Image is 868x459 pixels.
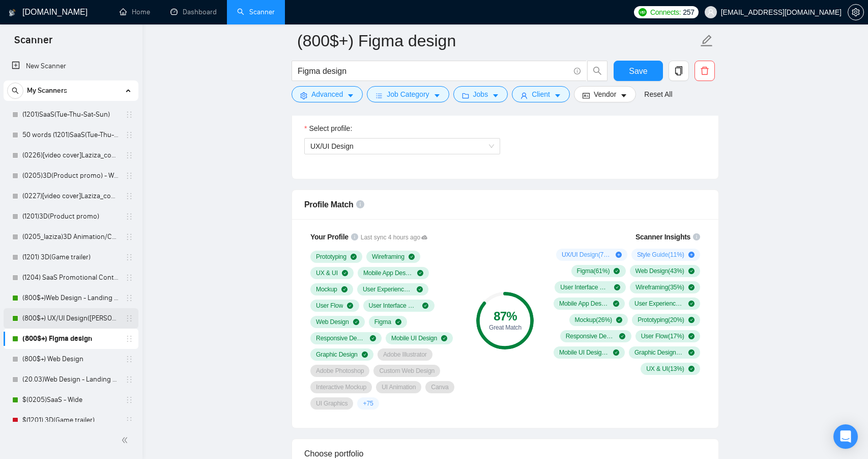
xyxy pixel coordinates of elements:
button: barsJob Categorycaret-down [367,86,449,102]
span: plus-circle [616,252,622,258]
a: (800$+) Web Design [22,349,119,369]
span: holder [125,131,133,139]
span: My Scanners [27,80,67,101]
span: user [707,9,714,16]
span: Client [532,89,550,100]
span: holder [125,294,133,302]
span: Responsive Design ( 20 %) [566,332,616,340]
a: (0205_laziza)3D Animation/CGI/VFX. Top tier countries. [22,227,119,247]
span: check-circle [688,333,695,339]
span: holder [125,111,133,119]
span: 257 [683,7,694,18]
span: caret-down [492,92,499,99]
button: delete [695,61,715,81]
input: Scanner name... [297,28,698,53]
div: Great Match [476,325,534,331]
span: holder [125,212,133,221]
a: Reset All [644,89,672,100]
a: (800$+) Figma design [22,329,119,349]
span: Style Guide ( 11 %) [637,251,684,259]
span: caret-down [620,92,627,99]
span: Interactive Mockup [316,383,366,391]
a: (800$+) UX/UI Design([PERSON_NAME]) [22,308,119,329]
a: dashboardDashboard [170,8,217,16]
a: New Scanner [12,56,130,76]
span: User Interface Design ( 39 %) [560,283,610,291]
span: Wireframing ( 35 %) [635,283,684,291]
span: check-circle [370,335,376,341]
span: UX/UI Design [310,142,354,150]
span: Figma ( 61 %) [577,267,610,275]
a: (20.03)Web Design - Landing page [22,369,119,390]
span: user [520,92,528,99]
span: bars [375,92,383,99]
span: delete [695,66,714,75]
span: double-left [121,435,131,445]
span: holder [125,375,133,384]
span: Web Design [316,318,349,326]
span: check-circle [362,352,368,358]
span: holder [125,253,133,261]
span: Job Category [387,89,429,100]
span: check-circle [688,284,695,290]
span: Web Design ( 43 %) [635,267,684,275]
span: copy [669,66,688,75]
span: setting [300,92,307,99]
a: (1201) 3D(Game trailer) [22,247,119,267]
span: + 75 [363,399,373,408]
span: Adobe Illustrator [383,350,427,359]
li: New Scanner [4,56,138,76]
img: logo [9,5,16,21]
a: (0227)[video cover]Laziza_copy (1201) 2D animation [22,186,119,206]
a: $(1201) 3D(Game trailer) [22,410,119,430]
span: check-circle [616,317,622,323]
span: Wireframing [372,253,404,261]
span: Your Profile [310,233,349,241]
span: info-circle [574,68,581,74]
a: (0205)3D(Product promo) - Wide [22,166,119,186]
span: holder [125,335,133,343]
span: Select profile: [309,123,352,134]
button: search [587,61,607,81]
div: Open Intercom Messenger [833,424,858,449]
span: folder [462,92,469,99]
span: holder [125,355,133,363]
button: setting [848,4,864,20]
span: Graphic Design ( 13 %) [634,348,684,357]
img: upwork-logo.png [639,8,647,16]
span: setting [848,8,863,16]
span: Responsive Design [316,334,366,342]
span: check-circle [688,366,695,372]
button: idcardVendorcaret-down [574,86,636,102]
span: UI Graphics [316,399,348,408]
span: UX & UI [316,269,338,277]
span: check-circle [342,270,348,276]
span: User Experience Design ( 28 %) [634,300,684,308]
button: settingAdvancedcaret-down [292,86,363,102]
span: check-circle [441,335,447,341]
a: searchScanner [237,8,275,16]
span: search [8,87,23,94]
a: (1201)3D(Product promo) [22,206,119,227]
span: Scanner [6,33,61,54]
span: check-circle [614,268,620,274]
span: holder [125,192,133,200]
a: $(0205)SaaS - Wide [22,390,119,410]
a: 50 words (1201)SaaS(Tue-Thu-Sat-Sun) [22,125,119,145]
span: check-circle [613,301,619,307]
span: check-circle [688,349,695,356]
a: (0226)[video cover]Laziza_copy_(1201)SaaS [22,145,119,166]
span: Last sync 4 hours ago [361,233,427,242]
a: setting [848,8,864,16]
span: Connects: [650,7,681,18]
span: plus-circle [688,252,695,258]
span: Prototyping ( 20 %) [638,316,684,324]
span: check-circle [409,254,415,260]
span: Save [629,65,647,77]
span: Custom Web Design [379,367,435,375]
a: (1204) SaaS Promotional Content [22,267,119,288]
span: holder [125,151,133,159]
span: Vendor [594,89,616,100]
span: Adobe Photoshop [316,367,364,375]
span: holder [125,396,133,404]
